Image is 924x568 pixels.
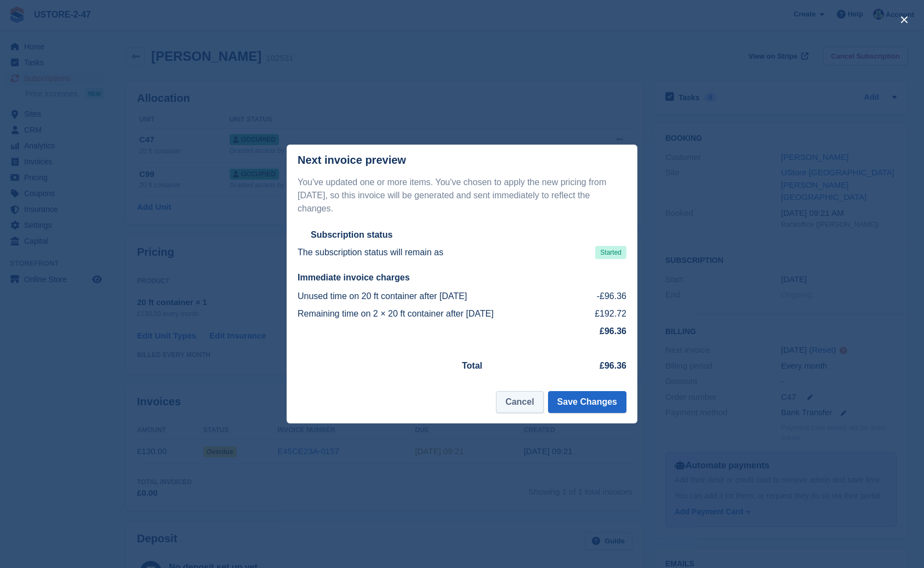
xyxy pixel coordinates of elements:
[298,305,580,323] td: Remaining time on 2 × 20 ft container after [DATE]
[580,305,626,323] td: £192.72
[298,154,406,167] p: Next invoice preview
[896,11,913,28] button: close
[298,272,626,283] h2: Immediate invoice charges
[580,288,626,305] td: -£96.36
[298,246,443,259] p: The subscription status will remain as
[595,246,626,259] span: Started
[298,176,626,215] p: You've updated one or more items. You've chosen to apply the new pricing from [DATE], so this inv...
[548,391,626,413] button: Save Changes
[496,391,543,413] button: Cancel
[600,326,626,336] strong: £96.36
[298,288,580,305] td: Unused time on 20 ft container after [DATE]
[600,361,626,370] strong: £96.36
[462,361,482,370] strong: Total
[311,230,392,240] h2: Subscription status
